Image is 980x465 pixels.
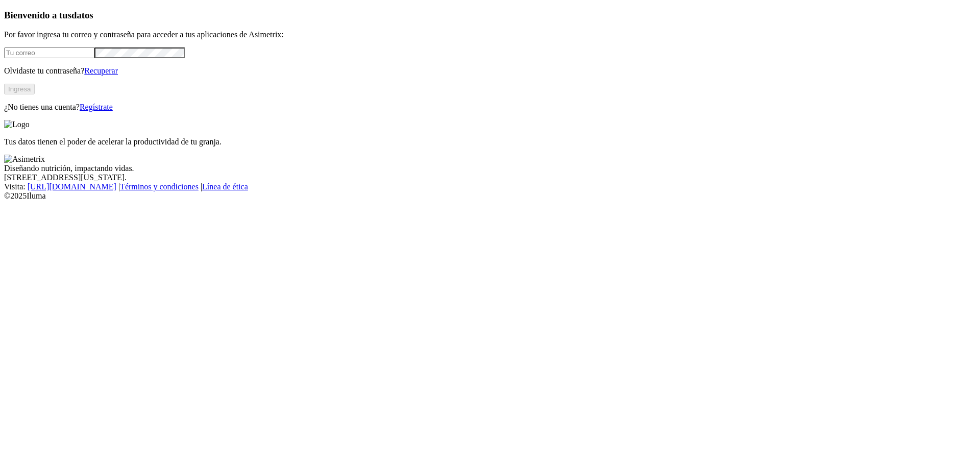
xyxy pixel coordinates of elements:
img: Asimetrix [4,155,45,164]
img: Logo [4,120,30,129]
p: Olvidaste tu contraseña? [4,66,976,76]
div: © 2025 Iluma [4,191,976,201]
a: Términos y condiciones [120,182,199,191]
div: Visita : | | [4,182,976,191]
p: Por favor ingresa tu correo y contraseña para acceder a tus aplicaciones de Asimetrix: [4,30,976,39]
span: datos [71,10,93,20]
div: [STREET_ADDRESS][US_STATE]. [4,173,976,182]
button: Ingresa [4,84,35,94]
a: Recuperar [84,66,118,75]
div: Diseñando nutrición, impactando vidas. [4,164,976,173]
input: Tu correo [4,47,94,58]
a: Línea de ética [202,182,248,191]
a: [URL][DOMAIN_NAME] [28,182,116,191]
p: ¿No tienes una cuenta? [4,103,976,112]
p: Tus datos tienen el poder de acelerar la productividad de tu granja. [4,137,976,146]
a: Regístrate [80,103,113,111]
h3: Bienvenido a tus [4,10,976,21]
